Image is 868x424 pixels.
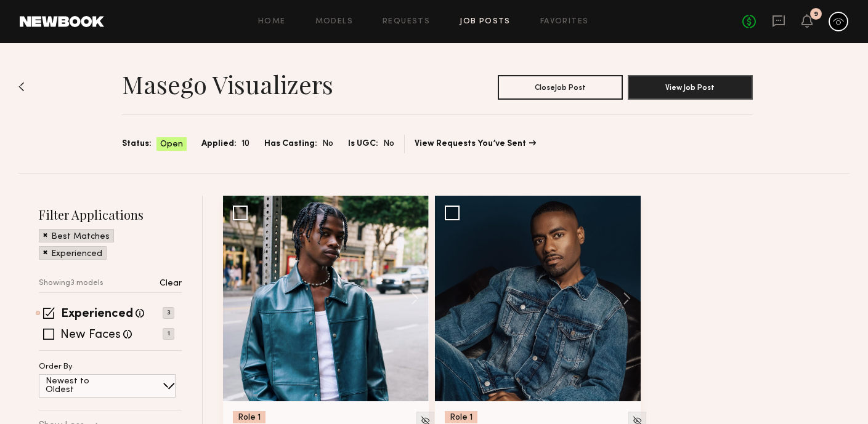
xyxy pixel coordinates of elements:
[264,137,317,151] span: Has Casting:
[61,308,133,321] label: Experienced
[415,140,536,148] a: View Requests You’ve Sent
[163,328,174,340] p: 1
[46,377,119,394] p: Newest to Oldest
[163,307,174,319] p: 3
[241,137,249,151] span: 10
[201,137,237,151] span: Applied:
[383,137,394,151] span: No
[498,75,623,100] button: CloseJob Post
[60,329,121,342] label: New Faces
[122,137,152,151] span: Status:
[51,250,102,258] p: Experienced
[39,206,182,223] h2: Filter Applications
[18,82,25,92] img: Back to previous page
[39,363,73,371] p: Order By
[39,279,103,287] p: Showing 3 models
[160,138,183,151] span: Open
[348,137,378,151] span: Is UGC:
[315,18,353,26] a: Models
[383,18,430,26] a: Requests
[160,279,182,288] p: Clear
[628,75,753,100] button: View Job Post
[322,137,333,151] span: No
[51,233,110,241] p: Best Matches
[122,69,333,100] h1: Masego Visualizers
[540,18,589,26] a: Favorites
[233,411,266,423] div: Role 1
[258,18,286,26] a: Home
[814,11,818,18] div: 9
[445,411,477,423] div: Role 1
[460,18,511,26] a: Job Posts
